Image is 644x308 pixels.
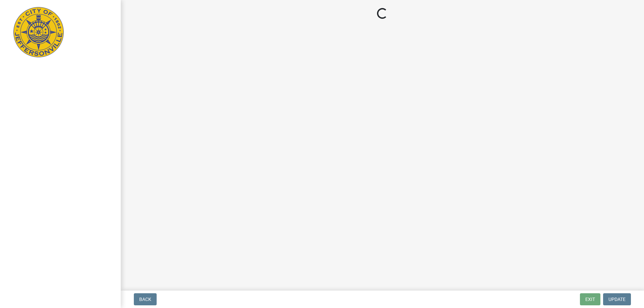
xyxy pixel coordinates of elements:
[580,293,600,305] button: Exit
[13,7,64,57] img: City of Jeffersonville, Indiana
[139,297,151,302] span: Back
[608,297,626,302] span: Update
[603,293,631,305] button: Update
[134,293,157,305] button: Back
